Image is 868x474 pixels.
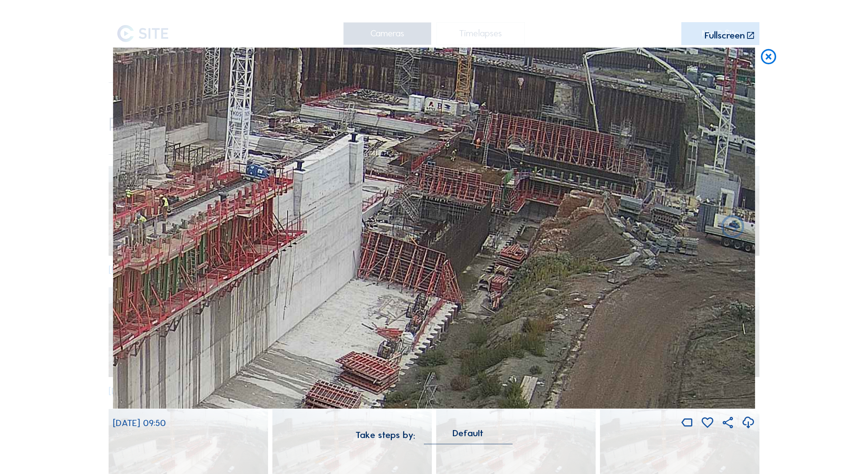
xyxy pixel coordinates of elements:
i: Back [719,214,746,242]
div: Fullscreen [705,31,745,40]
div: Default [424,430,512,444]
span: [DATE] 09:50 [113,417,166,429]
img: Image [113,48,755,409]
i: Forward [122,214,149,242]
div: Default [453,430,483,437]
div: Take steps by: [356,430,415,439]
